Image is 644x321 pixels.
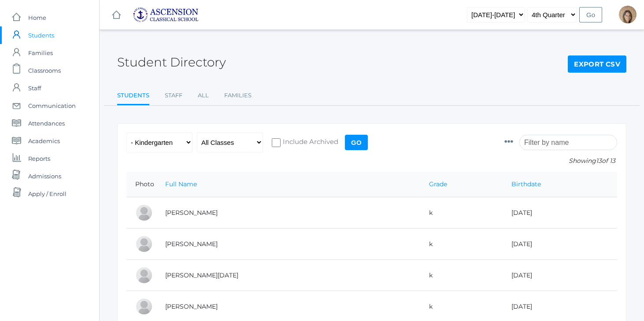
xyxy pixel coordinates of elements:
span: Staff [28,79,41,97]
span: Reports [28,150,50,167]
div: Britney Smith [619,6,637,23]
img: ascension-logo-blue-113fc29133de2fb5813e50b71547a291c5fdb7962bf76d49838a2a14a36269ea.jpg [133,7,199,22]
span: Families [28,44,53,62]
span: 13 [596,157,602,165]
td: [DATE] [503,260,617,291]
div: Noel Chumley [135,266,153,284]
div: Henry Amos [135,204,153,221]
p: Showing of 13 [504,156,617,166]
input: Go [579,7,602,22]
a: Students [117,87,149,106]
td: [PERSON_NAME] [156,229,420,260]
input: Filter by name [519,135,617,150]
span: Apply / Enroll [28,185,67,203]
td: k [420,197,503,229]
a: Full Name [165,180,197,188]
td: [DATE] [503,197,617,229]
a: Grade [429,180,447,188]
span: Classrooms [28,62,61,79]
a: Families [224,87,252,104]
input: Go [345,135,368,150]
td: [DATE] [503,229,617,260]
a: Export CSV [568,55,626,73]
span: Students [28,26,54,44]
span: Attendances [28,114,65,132]
span: Academics [28,132,60,150]
div: Evelyn Davis [135,298,153,315]
div: Scarlett Bailey [135,235,153,253]
input: Include Archived [272,138,281,147]
td: k [420,229,503,260]
a: All [198,87,209,104]
h2: Student Directory [117,55,226,69]
td: k [420,260,503,291]
td: [PERSON_NAME] [156,197,420,229]
td: [PERSON_NAME][DATE] [156,260,420,291]
span: Home [28,9,46,26]
a: Birthdate [511,180,541,188]
span: Include Archived [281,137,338,148]
span: Communication [28,97,76,114]
th: Photo [126,172,156,197]
span: Admissions [28,167,61,185]
a: Staff [165,87,182,104]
